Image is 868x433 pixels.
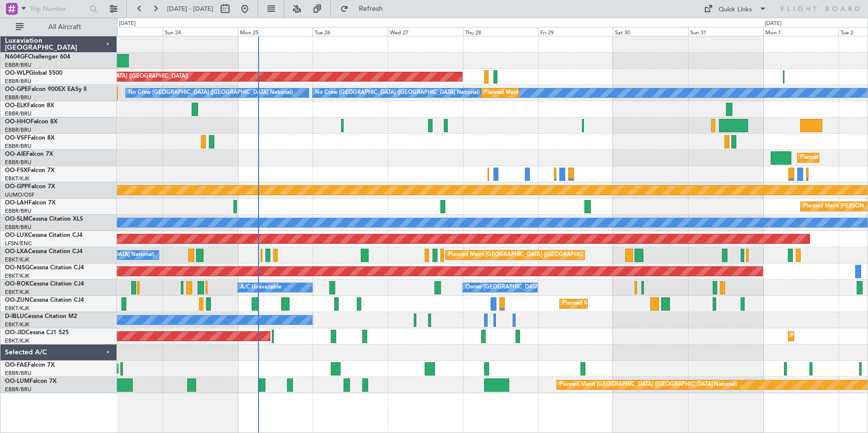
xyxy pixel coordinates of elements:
a: N604GFChallenger 604 [5,54,70,60]
div: Owner [GEOGRAPHIC_DATA]-[GEOGRAPHIC_DATA] [465,280,598,295]
a: OO-VSFFalcon 8X [5,135,55,141]
a: EBBR/BRU [5,159,31,166]
span: OO-VSF [5,135,28,141]
div: Planned Maint [GEOGRAPHIC_DATA] ([GEOGRAPHIC_DATA] National) [448,248,626,262]
button: Refresh [336,1,395,17]
div: No Crew [GEOGRAPHIC_DATA] ([GEOGRAPHIC_DATA] National) [128,86,293,100]
a: EBBR/BRU [5,386,31,393]
a: OO-FSXFalcon 7X [5,168,55,173]
input: Trip Number [30,1,87,16]
a: LFSN/ENC [5,240,32,247]
a: UUMO/OSF [5,191,34,199]
a: OO-JIDCessna CJ1 525 [5,330,69,336]
a: OO-HHOFalcon 8X [5,119,58,125]
div: Mon 25 [238,27,313,36]
a: OO-SLMCessna Citation XLS [5,216,83,222]
span: OO-NSG [5,265,29,271]
div: Sun 31 [688,27,763,36]
span: OO-FSX [5,168,28,173]
a: EBBR/BRU [5,94,31,101]
a: OO-ROKCessna Citation CJ4 [5,281,84,287]
a: OO-FAEFalcon 7X [5,362,55,368]
a: EBKT/KJK [5,256,29,263]
span: OO-FAE [5,362,28,368]
span: OO-AIE [5,151,26,157]
a: D-IBLUCessna Citation M2 [5,314,77,319]
a: EBBR/BRU [5,110,31,117]
a: EBKT/KJK [5,272,29,280]
span: OO-LUX [5,232,28,238]
div: A/C Unavailable [240,280,281,295]
div: [DATE] [119,20,136,28]
div: Thu 28 [463,27,538,36]
span: OO-LUM [5,378,29,384]
div: Planned Maint [GEOGRAPHIC_DATA] ([GEOGRAPHIC_DATA] National) [559,377,737,392]
a: EBBR/BRU [5,224,31,231]
div: Tue 26 [313,27,388,36]
a: EBKT/KJK [5,175,29,182]
span: OO-JID [5,330,26,336]
a: EBBR/BRU [5,207,31,215]
a: OO-NSGCessna Citation CJ4 [5,265,84,271]
a: EBKT/KJK [5,321,29,328]
span: OO-HHO [5,119,30,125]
span: OO-ROK [5,281,29,287]
span: OO-ELK [5,103,27,109]
a: OO-GPPFalcon 7X [5,184,55,190]
div: Sat 30 [613,27,688,36]
div: Quick Links [719,5,752,15]
a: EBBR/BRU [5,370,31,377]
a: OO-GPEFalcon 900EX EASy II [5,87,87,92]
div: [DATE] [765,20,781,28]
div: Wed 27 [388,27,463,36]
span: All Aircraft [26,24,104,30]
span: N604GF [5,54,28,60]
a: EBKT/KJK [5,337,29,345]
div: No Crew [GEOGRAPHIC_DATA] ([GEOGRAPHIC_DATA] National) [315,86,480,100]
a: OO-LXACessna Citation CJ4 [5,249,83,255]
span: OO-ZUN [5,297,29,303]
a: OO-ZUNCessna Citation CJ4 [5,297,84,303]
span: Refresh [350,5,392,12]
a: OO-WLPGlobal 5500 [5,70,62,76]
a: EBBR/BRU [5,126,31,134]
span: OO-LXA [5,249,28,255]
a: EBBR/BRU [5,143,31,150]
span: OO-LAH [5,200,29,206]
div: Sat 23 [87,27,163,36]
button: All Aircraft [11,19,107,35]
a: EBKT/KJK [5,289,29,296]
span: OO-GPP [5,184,28,190]
div: Planned Maint Kortrijk-[GEOGRAPHIC_DATA] [562,296,677,311]
a: OO-LUXCessna Citation CJ4 [5,232,83,238]
a: OO-LAHFalcon 7X [5,200,56,206]
span: [DATE] - [DATE] [167,4,213,13]
span: OO-GPE [5,87,28,92]
a: OO-ELKFalcon 8X [5,103,54,109]
span: OO-WLP [5,70,29,76]
span: D-IBLU [5,314,24,319]
a: OO-AIEFalcon 7X [5,151,53,157]
div: Sun 24 [163,27,238,36]
span: OO-SLM [5,216,29,222]
a: EBBR/BRU [5,78,31,85]
a: EBBR/BRU [5,61,31,69]
a: EBKT/KJK [5,305,29,312]
button: Quick Links [699,1,772,17]
div: Fri 29 [538,27,613,36]
div: Mon 1 [763,27,839,36]
a: OO-LUMFalcon 7X [5,378,57,384]
div: Planned Maint [GEOGRAPHIC_DATA] ([GEOGRAPHIC_DATA] National) [484,86,662,100]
